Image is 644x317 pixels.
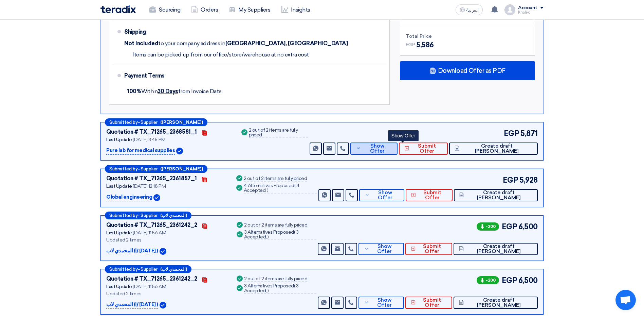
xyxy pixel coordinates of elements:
[520,128,538,139] span: 5,871
[358,243,404,255] button: Show Offer
[160,248,166,255] img: Verified Account
[160,267,187,271] b: (المحمدي لاب)
[406,41,415,48] span: EGP
[153,194,160,201] img: Verified Account
[106,284,132,289] span: Last Update
[504,128,519,139] span: EGP
[244,223,307,228] div: 2 out of 2 items are fully priced
[124,40,158,47] span: Not Included
[106,183,132,189] span: Last Update
[417,298,447,308] span: Submit Offer
[466,8,479,13] span: العربية
[358,297,404,309] button: Show Offer
[518,11,544,14] div: Khaled
[249,128,308,138] div: 2 out of 2 items are fully priced
[109,120,138,124] span: Submitted by
[503,174,518,186] span: EGP
[350,143,398,155] button: Show Offer
[186,2,223,17] a: Orders
[477,222,499,231] span: -200
[371,244,399,254] span: Show Offer
[416,40,434,50] span: 5,586
[454,297,538,309] button: Create draft [PERSON_NAME]
[518,5,537,11] div: Account
[141,213,158,218] span: Supplier
[106,193,152,201] p: Global engineering
[132,51,309,58] span: Items can be picked up from our office/store/warehouse at no extra cost
[176,148,183,154] img: Verified Account
[160,167,203,171] b: ([PERSON_NAME])
[399,143,448,155] button: Submit Offer
[294,229,295,235] span: (
[268,288,269,294] span: )
[267,187,269,193] span: )
[504,4,515,15] img: profile_test.png
[388,130,419,141] div: Show Offer
[268,234,269,240] span: )
[106,128,197,136] div: Quotation # TX_71265_2368581_1
[100,5,136,13] img: Teradix logo
[454,243,538,255] button: Create draft [PERSON_NAME]
[158,88,178,95] u: 30 Days
[449,143,538,155] button: Create draft [PERSON_NAME]
[141,267,158,271] span: Supplier
[105,165,207,173] div: –
[371,298,399,308] span: Show Offer
[461,144,532,154] span: Create draft [PERSON_NAME]
[477,276,499,284] span: -200
[244,284,316,294] div: 3 Alternatives Proposed
[454,189,538,201] button: Create draft [PERSON_NAME]
[106,230,132,236] span: Last Update
[158,40,225,47] span: to your company address in
[106,236,227,244] div: Updated 2 times
[106,275,197,283] div: Quotation # TX_71265_2361242_2
[244,183,300,193] span: 4 Accepted,
[141,167,158,171] span: Supplier
[127,88,222,95] span: Within from Invoice Date.
[615,290,636,310] div: Open chat
[244,229,299,240] span: 3 Accepted,
[244,230,316,240] div: 3 Alternatives Proposed
[518,221,538,232] span: 6,500
[294,183,296,188] span: (
[133,137,165,143] span: [DATE] 3:45 PM
[160,213,187,218] b: (المحمدي لاب)
[106,290,227,297] div: Updated 2 times
[294,283,295,289] span: (
[124,24,179,40] div: Shipping
[244,176,307,182] div: 2 out of 2 items are fully priced
[105,265,191,273] div: –
[406,33,529,40] div: Total Price
[405,243,452,255] button: Submit Offer
[106,221,197,229] div: Quotation # TX_71265_2361242_2
[106,247,158,255] p: المحمدي لاب (ا/ [DATE] )
[465,244,532,254] span: Create draft [PERSON_NAME]
[276,2,316,17] a: Insights
[371,190,399,200] span: Show Offer
[160,302,166,308] img: Verified Account
[244,183,317,194] div: 4 Alternatives Proposed
[465,190,532,200] span: Create draft [PERSON_NAME]
[133,284,166,289] span: [DATE] 11:56 AM
[244,283,299,294] span: 3 Accepted,
[405,297,452,309] button: Submit Offer
[418,190,447,200] span: Submit Offer
[133,230,166,236] span: [DATE] 11:56 AM
[502,275,517,286] span: EGP
[411,144,442,154] span: Submit Offer
[465,298,532,308] span: Create draft [PERSON_NAME]
[363,144,392,154] span: Show Offer
[160,120,203,124] b: ([PERSON_NAME])
[359,189,404,201] button: Show Offer
[406,189,453,201] button: Submit Offer
[456,4,483,15] button: العربية
[109,213,138,218] span: Submitted by
[109,267,138,271] span: Submitted by
[106,137,132,143] span: Last Update
[127,88,141,95] strong: 100%
[133,183,166,189] span: [DATE] 12:18 PM
[502,221,517,232] span: EGP
[105,118,207,126] div: –
[106,174,197,183] div: Quotation # TX_71265_2361857_1
[225,40,348,47] span: [GEOGRAPHIC_DATA], [GEOGRAPHIC_DATA]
